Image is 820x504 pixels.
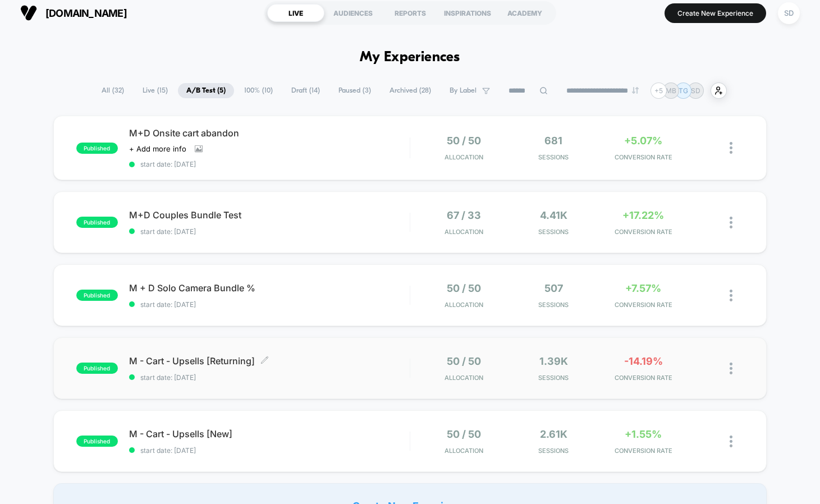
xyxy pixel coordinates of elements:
[267,4,324,22] div: LIVE
[129,144,186,153] span: + Add more info
[236,83,281,98] span: 100% ( 10 )
[324,4,382,22] div: AUDIENCES
[129,300,410,309] span: start date: [DATE]
[447,209,481,221] span: 67 / 33
[382,4,439,22] div: REPORTS
[129,373,410,382] span: start date: [DATE]
[540,209,567,221] span: 4.41k
[439,4,496,22] div: INSPIRATIONS
[778,2,800,24] div: SD
[679,86,688,95] p: TG
[283,83,328,98] span: Draft ( 14 )
[93,83,132,98] span: All ( 32 )
[601,301,685,309] span: CONVERSION RATE
[730,217,732,228] img: close
[730,142,732,154] img: close
[445,301,483,309] span: Allocation
[511,374,595,382] span: Sessions
[625,428,662,440] span: +1.55%
[330,83,379,98] span: Paused ( 3 )
[447,135,481,146] span: 50 / 50
[178,83,234,98] span: A/B Test ( 5 )
[129,446,410,455] span: start date: [DATE]
[129,428,410,439] span: M - Cart - Upsells [New]
[665,3,766,23] button: Create New Experience
[539,355,568,367] span: 1.39k
[445,228,483,236] span: Allocation
[447,428,481,440] span: 50 / 50
[129,227,410,236] span: start date: [DATE]
[544,282,563,294] span: 507
[129,127,410,139] span: M+D Onsite cart abandon
[76,436,118,447] span: published
[691,86,700,95] p: SD
[20,4,37,21] img: Visually logo
[450,86,477,95] span: By Label
[601,153,685,161] span: CONVERSION RATE
[511,447,595,455] span: Sessions
[625,282,661,294] span: +7.57%
[134,83,176,98] span: Live ( 15 )
[129,209,410,221] span: M+D Couples Bundle Test
[76,217,118,228] span: published
[76,143,118,154] span: published
[17,4,130,22] button: [DOMAIN_NAME]
[601,447,685,455] span: CONVERSION RATE
[511,228,595,236] span: Sessions
[622,209,664,221] span: +17.22%
[445,153,483,161] span: Allocation
[730,363,732,374] img: close
[601,374,685,382] span: CONVERSION RATE
[650,83,667,99] div: + 5
[381,83,439,98] span: Archived ( 28 )
[447,355,481,367] span: 50 / 50
[775,2,803,25] button: SD
[601,228,685,236] span: CONVERSION RATE
[445,447,483,455] span: Allocation
[730,290,732,301] img: close
[730,436,732,447] img: close
[511,153,595,161] span: Sessions
[445,374,483,382] span: Allocation
[496,4,553,22] div: ACADEMY
[76,363,118,374] span: published
[511,301,595,309] span: Sessions
[360,49,460,66] h1: My Experiences
[544,135,562,146] span: 681
[76,290,118,301] span: published
[624,355,663,367] span: -14.19%
[540,428,567,440] span: 2.61k
[129,355,410,366] span: M - Cart - Upsells [Returning]
[129,282,410,294] span: M + D Solo Camera Bundle %
[45,7,127,19] span: [DOMAIN_NAME]
[666,86,676,95] p: MB
[447,282,481,294] span: 50 / 50
[129,160,410,168] span: start date: [DATE]
[624,135,662,146] span: +5.07%
[632,87,639,94] img: end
